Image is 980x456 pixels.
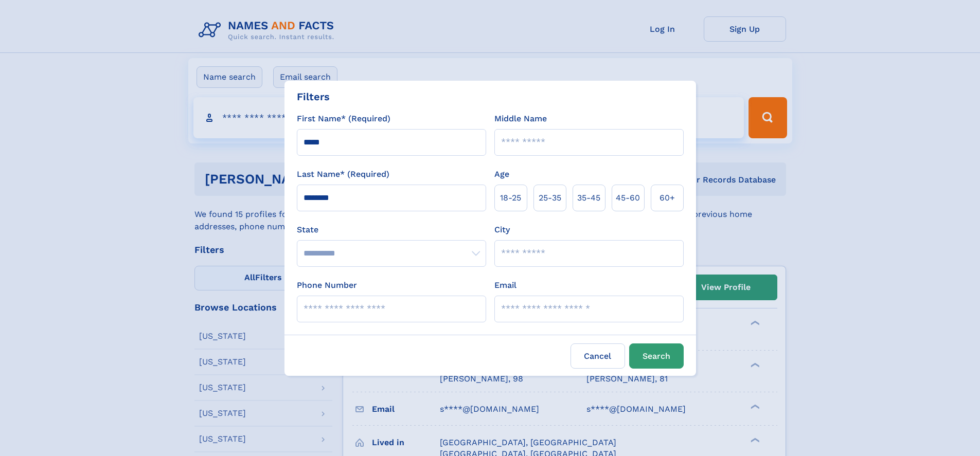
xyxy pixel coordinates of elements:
[616,192,640,204] span: 45‑60
[500,192,521,204] span: 18‑25
[297,279,357,291] label: Phone Number
[297,89,330,104] div: Filters
[539,192,561,204] span: 25‑35
[297,224,486,236] label: State
[577,192,600,204] span: 35‑45
[571,343,625,369] label: Cancel
[297,168,389,180] label: Last Name* (Required)
[660,192,675,204] span: 60+
[494,168,509,180] label: Age
[629,343,684,369] button: Search
[494,279,516,291] label: Email
[494,224,510,236] label: City
[494,113,547,125] label: Middle Name
[297,113,390,125] label: First Name* (Required)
